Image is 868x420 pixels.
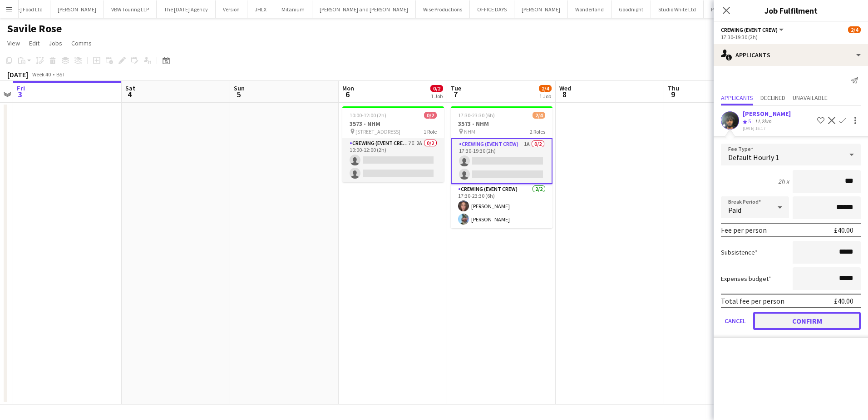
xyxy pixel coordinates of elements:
span: 2/4 [533,112,545,119]
span: 2 Roles [530,128,545,135]
span: 1 Role [424,128,437,135]
span: View [7,39,20,47]
span: Jobs [49,39,62,47]
span: Unavailable [793,95,828,101]
span: Tue [451,84,461,92]
app-job-card: 17:30-23:30 (6h)2/43573 - NHM NHM2 RolesCrewing (Event Crew)1A0/217:30-19:30 (2h) Crewing (Event ... [451,106,552,228]
div: Total fee per person [721,296,784,305]
span: 0/2 [430,85,443,92]
span: Sun [234,84,245,92]
h3: 3573 - NHM [342,120,444,128]
button: Version [216,0,247,18]
span: Sat [125,84,135,92]
span: Week 40 [30,71,53,78]
a: Jobs [45,37,66,49]
span: 4 [124,89,135,100]
div: Fee per person [721,225,767,235]
button: [PERSON_NAME] [50,0,104,18]
div: 11.2km [753,118,773,125]
div: £40.00 [834,225,853,235]
app-job-card: 10:00-12:00 (2h)0/23573 - NHM [STREET_ADDRESS]1 RoleCrewing (Event Crew)7I2A0/210:00-12:00 (2h) [342,106,444,182]
button: Premier [704,0,737,18]
h1: Savile Rose [7,22,62,35]
button: JHLX [247,0,274,18]
h3: 3573 - NHM [451,120,552,128]
div: [DATE] 16:17 [743,125,791,131]
app-card-role: Crewing (Event Crew)1A0/217:30-19:30 (2h) [451,138,552,184]
button: Mitanium [274,0,312,18]
span: 6 [341,89,354,100]
button: Wonderland [568,0,612,18]
span: Default Hourly 1 [728,153,779,162]
span: [STREET_ADDRESS] [355,128,400,135]
label: Subsistence [721,248,758,256]
h3: Job Fulfilment [714,5,868,16]
button: [PERSON_NAME] [514,0,568,18]
a: View [4,37,24,49]
span: 2/4 [848,26,861,33]
button: Goodnight [612,0,651,18]
span: NHM [464,128,475,135]
span: 8 [558,89,571,100]
app-card-role: Crewing (Event Crew)2/217:30-23:30 (6h)[PERSON_NAME][PERSON_NAME] [451,184,552,228]
span: 3 [15,89,25,100]
div: 1 Job [539,93,551,100]
span: Comms [71,39,92,47]
span: 5 [748,118,751,125]
div: [PERSON_NAME] [743,110,791,118]
span: Paid [728,205,741,215]
span: Fri [17,84,25,92]
div: £40.00 [834,296,853,305]
label: Expenses budget [721,275,771,283]
a: Edit [25,37,43,49]
div: [DATE] [7,70,28,79]
span: Declined [760,95,785,101]
div: 1 Job [431,93,443,100]
button: [PERSON_NAME] and [PERSON_NAME] [312,0,416,18]
button: Studio White Ltd [651,0,704,18]
span: Applicants [721,95,753,101]
span: Thu [668,84,679,92]
span: Crewing (Event Crew) [721,26,778,33]
div: 17:30-19:30 (2h) [721,34,861,40]
button: Confirm [753,312,861,330]
button: Wise Productions [416,0,470,18]
div: 2h x [778,177,789,185]
button: Crewing (Event Crew) [721,26,785,33]
span: 17:30-23:30 (6h) [458,112,495,119]
span: 2/4 [539,85,552,92]
span: Wed [559,84,571,92]
span: 0/2 [424,112,437,119]
span: Mon [342,84,354,92]
button: VBW Touring LLP [104,0,157,18]
app-card-role: Crewing (Event Crew)7I2A0/210:00-12:00 (2h) [342,138,444,182]
span: 9 [666,89,679,100]
div: BST [56,71,65,78]
span: Edit [29,39,39,47]
span: 7 [449,89,461,100]
a: Comms [68,37,95,49]
button: The [DATE] Agency [157,0,216,18]
div: Applicants [714,44,868,66]
span: 10:00-12:00 (2h) [350,112,386,119]
button: OFFICE DAYS [470,0,514,18]
button: Cancel [721,312,750,330]
span: 5 [232,89,245,100]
